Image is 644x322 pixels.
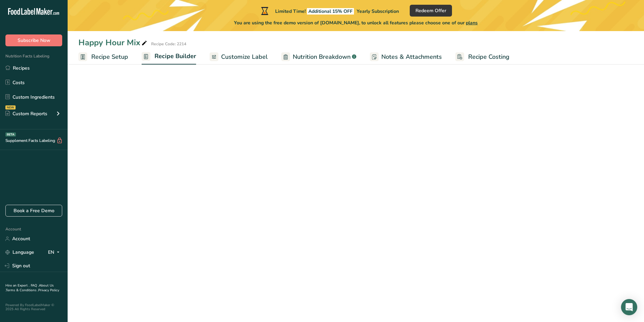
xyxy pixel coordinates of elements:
[293,52,351,61] span: Nutrition Breakdown
[5,246,34,258] a: Language
[142,49,196,65] a: Recipe Builder
[38,288,59,293] a: Privacy Policy
[455,49,509,65] a: Recipe Costing
[621,299,637,315] div: Open Intercom Messenger
[5,205,62,217] a: Book a Free Demo
[234,19,478,26] span: You are using the free demo version of [DOMAIN_NAME], to unlock all features please choose one of...
[381,52,442,61] span: Notes & Attachments
[410,5,452,17] button: Redeem Offer
[221,52,268,61] span: Customize Label
[415,7,446,14] span: Redeem Offer
[357,8,399,15] span: Yearly Subscription
[6,288,38,293] a: Terms & Conditions .
[370,49,442,65] a: Notes & Attachments
[78,49,128,65] a: Recipe Setup
[18,37,50,44] span: Subscribe Now
[5,132,16,137] div: BETA
[281,49,356,65] a: Nutrition Breakdown
[260,7,399,15] div: Limited Time!
[5,283,54,293] a: About Us .
[48,248,62,256] div: EN
[78,36,148,49] div: Happy Hour Mix
[307,8,354,15] span: Additional 15% OFF
[466,20,478,26] span: plans
[31,283,39,288] a: FAQ .
[5,283,29,288] a: Hire an Expert .
[210,49,268,65] a: Customize Label
[151,41,186,47] div: Recipe Code: 2214
[468,52,509,61] span: Recipe Costing
[5,34,62,46] button: Subscribe Now
[154,52,196,61] span: Recipe Builder
[5,105,16,109] div: NEW
[5,110,47,117] div: Custom Reports
[5,303,62,311] div: Powered By FoodLabelMaker © 2025 All Rights Reserved
[91,52,128,61] span: Recipe Setup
